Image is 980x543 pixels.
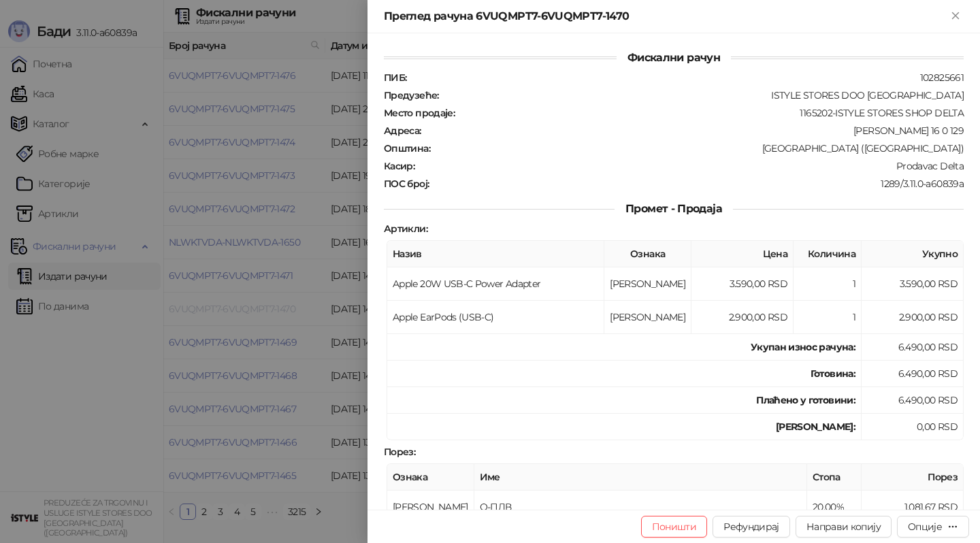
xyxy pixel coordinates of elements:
td: 1.081,67 RSD [862,491,964,524]
div: Опције [908,521,942,533]
strong: Порез : [384,446,415,458]
td: 0,00 RSD [862,414,964,440]
div: Prodavac Delta [416,160,965,172]
strong: Место продаје : [384,107,455,119]
th: Назив [387,241,604,267]
div: Преглед рачуна 6VUQMPT7-6VUQMPT7-1470 [384,8,947,24]
strong: [PERSON_NAME]: [776,421,855,433]
div: [GEOGRAPHIC_DATA] ([GEOGRAPHIC_DATA]) [431,142,965,154]
div: [PERSON_NAME] 16 0 129 [423,125,965,137]
button: Поништи [641,516,708,538]
strong: Плаћено у готовини: [756,394,855,406]
td: 3.590,00 RSD [691,267,794,301]
div: 1289/3.11.0-a60839a [430,178,965,190]
button: Опције [897,516,969,538]
th: Стопа [807,464,862,491]
td: Apple EarPods (USB-C) [387,301,604,334]
td: О-ПДВ [474,491,807,524]
td: Apple 20W USB-C Power Adapter [387,267,604,301]
td: [PERSON_NAME] [387,491,474,524]
span: Промет - Продаја [615,202,733,215]
th: Име [474,464,807,491]
td: 6.490,00 RSD [862,334,964,361]
td: 6.490,00 RSD [862,361,964,387]
strong: ПОС број : [384,178,429,190]
button: Рефундирај [713,516,790,538]
th: Цена [691,241,794,267]
span: Направи копију [806,521,881,533]
strong: Касир : [384,160,414,172]
td: 1 [794,267,862,301]
td: 1 [794,301,862,334]
td: 20,00% [807,491,862,524]
div: 1165202-ISTYLE STORES SHOP DELTA [456,107,965,119]
strong: Адреса : [384,125,421,137]
td: [PERSON_NAME] [604,301,691,334]
th: Количина [794,241,862,267]
td: 3.590,00 RSD [862,267,964,301]
th: Ознака [604,241,691,267]
th: Ознака [387,464,474,491]
strong: Укупан износ рачуна : [751,341,855,353]
strong: Предузеће : [384,89,439,101]
span: Фискални рачун [617,51,731,64]
td: 2.900,00 RSD [691,301,794,334]
div: 102825661 [408,71,965,84]
button: Close [947,8,964,24]
div: ISTYLE STORES DOO [GEOGRAPHIC_DATA] [440,89,965,101]
strong: Артикли : [384,223,427,235]
td: 2.900,00 RSD [862,301,964,334]
th: Укупно [862,241,964,267]
td: 6.490,00 RSD [862,387,964,414]
strong: Општина : [384,142,430,154]
th: Порез [862,464,964,491]
strong: ПИБ : [384,71,406,84]
strong: Готовина : [811,367,855,380]
td: [PERSON_NAME] [604,267,691,301]
button: Направи копију [796,516,892,538]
